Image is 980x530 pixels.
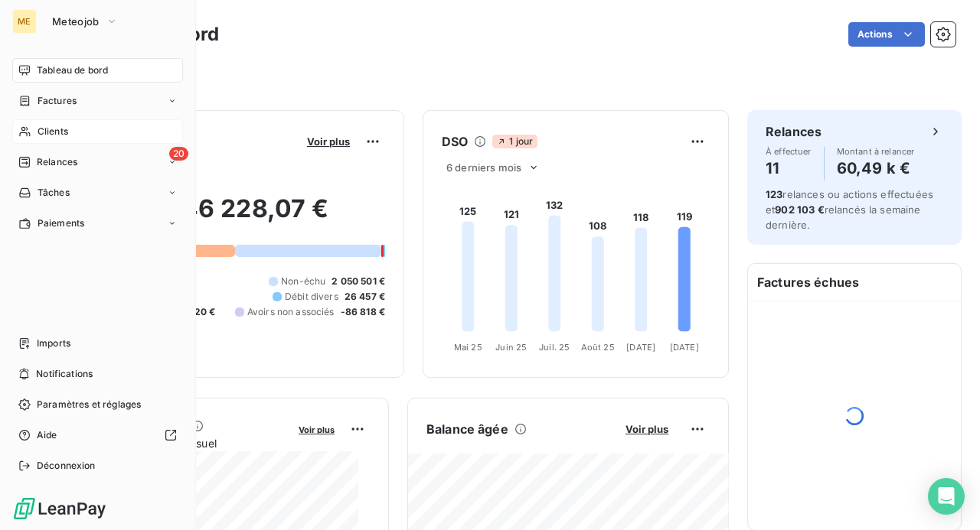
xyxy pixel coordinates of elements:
tspan: Juil. 25 [539,342,570,353]
span: Meteojob [52,15,100,28]
span: Avoirs non associés [247,305,335,319]
tspan: Mai 25 [454,342,482,353]
span: Imports [37,337,70,350]
span: Tableau de bord [37,63,108,77]
span: 6 derniers mois [446,161,521,174]
img: Logo LeanPay [12,496,107,521]
span: Clients [38,125,68,138]
h6: Balance âgée [426,420,508,438]
span: Montant à relancer [837,147,915,156]
span: Notifications [36,367,93,381]
span: Relances [37,155,77,169]
span: Voir plus [626,423,668,435]
h4: 11 [766,156,812,180]
span: Tâches [38,186,70,200]
div: Open Intercom Messenger [928,478,965,515]
button: Voir plus [621,422,673,436]
h6: Factures échues [748,264,961,301]
span: Voir plus [307,135,350,148]
span: 1 jour [492,135,537,148]
div: ME [12,9,37,34]
span: Non-échu [281,275,325,288]
tspan: [DATE] [670,342,699,353]
h4: 60,49 k € [837,156,915,180]
span: 26 457 € [345,290,385,304]
h2: 3 346 228,07 € [87,193,385,239]
span: Aide [37,428,57,442]
tspan: Août 25 [581,342,615,353]
span: Factures [38,94,77,108]
h6: Relances [766,122,822,141]
tspan: Juin 25 [495,342,527,353]
span: -86 818 € [341,305,385,319]
button: Voir plus [302,135,354,148]
span: Paramètres et réglages [37,398,141,411]
span: 2 050 501 € [332,275,385,288]
span: Débit divers [285,290,338,304]
span: Déconnexion [37,459,96,473]
h6: DSO [442,132,468,151]
span: Voir plus [299,424,335,435]
button: Actions [848,22,925,47]
tspan: [DATE] [626,342,655,353]
span: 902 103 € [775,203,824,216]
span: 123 [766,188,782,200]
span: Paiements [38,216,84,230]
span: 20 [169,147,188,161]
a: Aide [12,423,183,447]
span: À effectuer [766,147,812,156]
span: relances ou actions effectuées et relancés la semaine dernière. [766,188,933,231]
button: Voir plus [294,422,339,436]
